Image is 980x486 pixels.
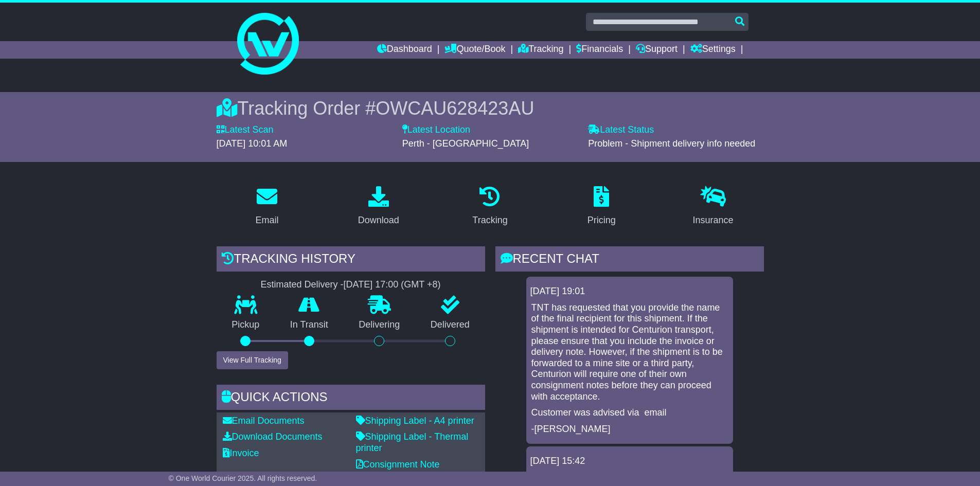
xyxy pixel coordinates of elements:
div: Quick Actions [217,385,485,412]
a: Download Documents [223,431,323,442]
a: Support [636,41,678,59]
p: In Transit [275,319,344,331]
span: © One World Courier 2025. All rights reserved. [169,474,317,482]
a: Email [248,183,285,231]
a: Financials [576,41,623,59]
p: Delivered [415,319,485,331]
a: Invoice [223,448,259,458]
div: Download [358,213,399,227]
a: Dashboard [377,41,432,59]
span: Problem - Shipment delivery info needed [588,138,755,149]
p: Pickup [217,319,275,331]
a: Download [351,183,406,231]
p: Delivering [344,319,416,331]
a: Pricing [581,183,622,231]
div: Insurance [693,213,734,227]
span: [DATE] 10:01 AM [217,138,288,149]
div: Tracking [472,213,507,227]
div: Email [255,213,278,227]
a: Email Documents [223,416,305,426]
span: Perth - [GEOGRAPHIC_DATA] [402,138,529,149]
label: Latest Status [588,124,654,136]
div: Tracking Order # [217,97,764,119]
a: Quote/Book [444,41,505,59]
a: Insurance [686,183,740,231]
button: View Full Tracking [217,351,288,369]
div: Tracking history [217,246,485,274]
label: Latest Location [402,124,470,136]
div: [DATE] 19:01 [530,286,729,297]
p: Customer was advised via email [531,407,728,419]
a: Consignment Note [356,459,440,470]
div: Estimated Delivery - [217,279,485,291]
a: Settings [690,41,736,59]
p: -[PERSON_NAME] [531,424,728,435]
span: OWCAU628423AU [376,98,534,119]
div: [DATE] 17:00 (GMT +8) [344,279,441,291]
div: RECENT CHAT [495,246,764,274]
a: Shipping Label - A4 printer [356,416,474,426]
div: [DATE] 15:42 [530,456,729,467]
a: Tracking [518,41,563,59]
p: TNT has requested that you provide the name of the final recipient for this shipment. If the ship... [531,302,728,402]
div: Pricing [587,213,616,227]
label: Latest Scan [217,124,274,136]
a: Shipping Label - Thermal printer [356,431,469,453]
a: Tracking [466,183,514,231]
